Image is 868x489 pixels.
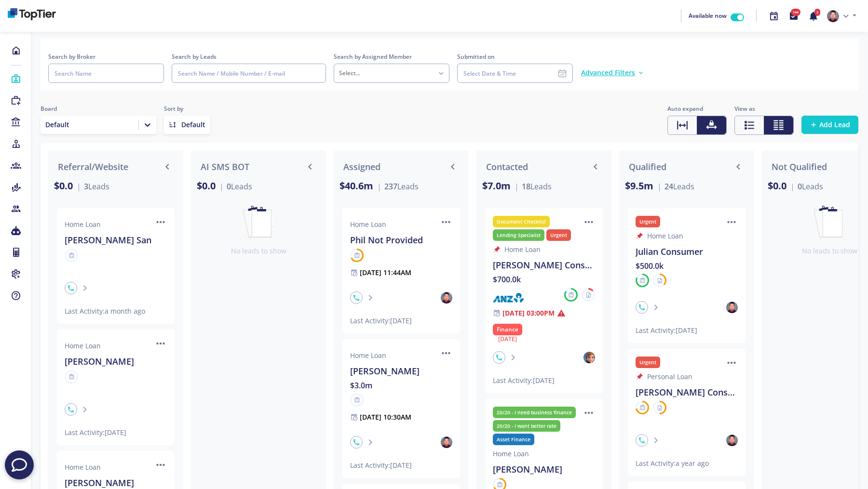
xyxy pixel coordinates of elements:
button: 144 [784,6,803,26]
span: Available now [689,12,727,20]
button: 2 [803,6,823,26]
span: 144 [791,9,800,16]
img: bd260d39-06d4-48c8-91ce-4964555bf2e4-638900413960370303.png [8,8,56,20]
span: 2 [814,9,820,16]
img: e310ebdf-1855-410b-9d61-d1abdff0f2ad-637831748356285317.png [827,10,839,22]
